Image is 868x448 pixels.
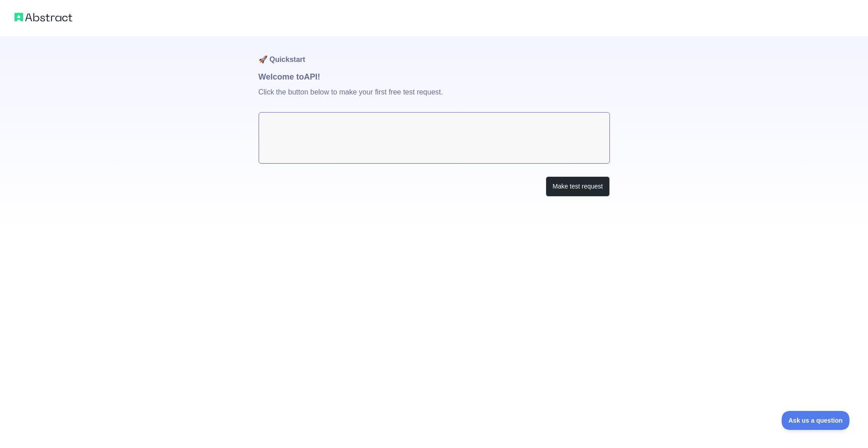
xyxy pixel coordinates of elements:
[259,71,610,83] h1: Welcome to API!
[546,176,609,197] button: Make test request
[14,11,72,24] img: Abstract logo
[259,36,610,71] h1: 🚀 Quickstart
[782,411,850,430] iframe: Toggle Customer Support
[259,83,610,112] p: Click the button below to make your first free test request.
